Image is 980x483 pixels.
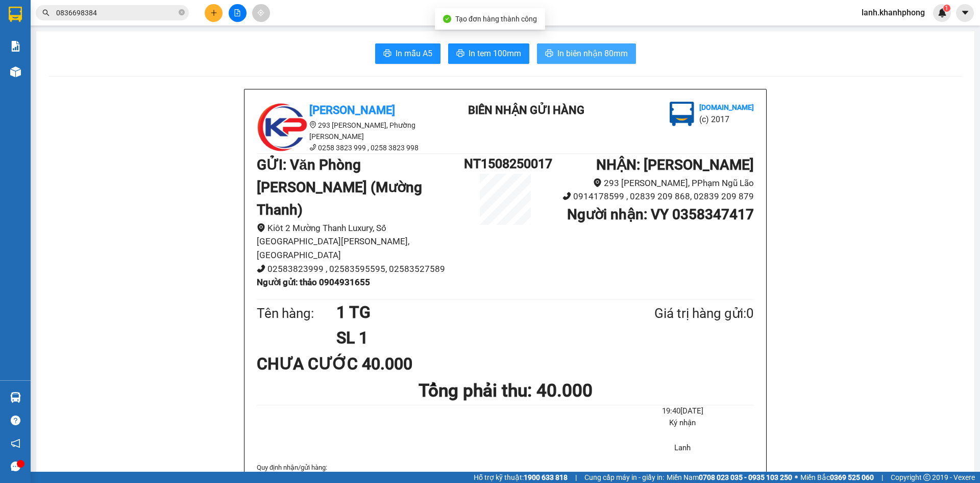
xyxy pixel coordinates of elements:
[469,47,521,60] span: In tem 100mm
[179,8,185,18] span: close-circle
[611,417,754,429] li: Ký nhận
[923,474,930,481] span: copyright
[596,156,754,173] b: NHẬN : [PERSON_NAME]
[584,472,664,483] span: Cung cấp máy in - giấy in:
[56,7,177,18] input: Tìm tên, số ĐT hoặc mã đơn
[699,113,754,126] li: (c) 2017
[800,472,874,483] span: Miền Bắc
[257,262,464,276] li: 02583823999 , 02583595595, 02583527589
[10,392,21,403] img: warehouse-icon
[853,6,933,19] span: lanh.khanhphong
[605,303,754,324] div: Giá trị hàng gửi: 0
[699,103,754,111] b: [DOMAIN_NAME]
[961,8,970,17] span: caret-down
[383,49,391,59] span: printer
[593,178,602,187] span: environment
[179,9,185,15] span: close-circle
[537,43,636,64] button: printerIn biên nhận 80mm
[545,49,553,59] span: printer
[252,4,270,22] button: aim
[524,473,568,481] strong: 1900 633 818
[943,5,950,12] sup: 1
[464,154,547,174] h1: NT1508250017
[881,472,883,483] span: |
[611,405,754,418] li: 19:40[DATE]
[830,473,874,481] strong: 0369 525 060
[11,416,20,425] span: question-circle
[448,43,529,64] button: printerIn tem 100mm
[13,13,64,64] img: logo.jpg
[257,156,422,218] b: GỬI : Văn Phòng [PERSON_NAME] (Mường Thanh)
[257,102,308,153] img: logo.jpg
[257,223,265,232] span: environment
[670,102,694,126] img: logo.jpg
[547,176,754,190] li: 293 [PERSON_NAME], PPhạm Ngũ Lão
[699,473,792,481] strong: 0708 023 035 - 0935 103 250
[547,190,754,203] li: 0914178599 , 02839 209 868, 02839 209 879
[10,66,21,77] img: warehouse-icon
[667,472,792,483] span: Miền Nam
[474,472,568,483] span: Hỗ trợ kỹ thuật:
[257,377,754,405] h1: Tổng phải thu: 40.000
[396,47,432,60] span: In mẫu A5
[336,325,605,351] h1: SL 1
[375,43,440,64] button: printerIn mẫu A5
[210,9,217,16] span: plus
[42,9,50,16] span: search
[9,7,22,22] img: logo-vxr
[66,15,98,81] b: BIÊN NHẬN GỬI HÀNG
[257,142,440,153] li: 0258 3823 999 , 0258 3823 998
[309,121,316,128] span: environment
[257,351,421,377] div: CHƯA CƯỚC 40.000
[257,264,265,273] span: phone
[229,4,247,22] button: file-add
[468,104,584,117] b: BIÊN NHẬN GỬI HÀNG
[456,49,464,59] span: printer
[557,47,628,60] span: In biên nhận 80mm
[956,4,974,22] button: caret-down
[257,9,264,16] span: aim
[257,277,370,287] b: Người gửi : thảo 0904931655
[309,144,316,151] span: phone
[336,300,605,325] h1: 1 TG
[10,41,21,52] img: solution-icon
[86,39,140,47] b: [DOMAIN_NAME]
[455,15,537,23] span: Tạo đơn hàng thành công
[443,15,451,23] span: check-circle
[567,206,754,223] b: Người nhận : VY 0358347417
[234,9,241,16] span: file-add
[13,66,58,114] b: [PERSON_NAME]
[11,462,20,471] span: message
[795,475,798,479] span: ⚪️
[257,120,440,142] li: 293 [PERSON_NAME], Phường [PERSON_NAME]
[938,8,947,17] img: icon-new-feature
[257,221,464,262] li: Kiôt 2 Mường Thanh Luxury, Số [GEOGRAPHIC_DATA][PERSON_NAME], [GEOGRAPHIC_DATA]
[111,13,135,37] img: logo.jpg
[611,442,754,454] li: Lanh
[257,303,336,324] div: Tên hàng:
[86,49,140,61] li: (c) 2017
[562,192,571,200] span: phone
[205,4,223,22] button: plus
[575,472,577,483] span: |
[945,5,948,12] span: 1
[309,104,395,117] b: [PERSON_NAME]
[11,439,20,448] span: notification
